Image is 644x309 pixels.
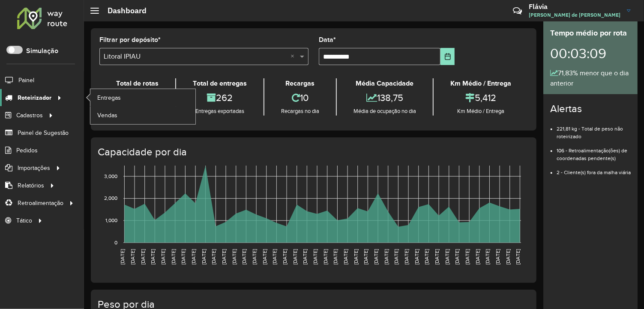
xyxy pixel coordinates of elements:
[529,3,620,11] h3: Flávia
[178,107,261,116] div: Entregas exportadas
[339,89,431,107] div: 138,75
[515,249,521,264] text: [DATE]
[455,249,460,264] text: [DATE]
[18,181,44,190] span: Relatórios
[267,107,334,116] div: Recargas no dia
[114,240,117,245] text: 0
[444,249,450,264] text: [DATE]
[140,249,146,264] text: [DATE]
[98,146,528,158] h4: Capacidade por dia
[319,35,336,45] label: Data
[550,103,631,115] h4: Alertas
[221,249,227,264] text: [DATE]
[505,249,511,264] text: [DATE]
[557,140,631,162] li: 106 - Retroalimentação(ões) de coordenadas pendente(s)
[323,249,328,264] text: [DATE]
[120,249,125,264] text: [DATE]
[353,249,359,264] text: [DATE]
[97,93,121,102] span: Entregas
[252,249,257,264] text: [DATE]
[333,249,338,264] text: [DATE]
[18,128,69,137] span: Painel de Sugestão
[18,199,63,208] span: Retroalimentação
[262,249,267,264] text: [DATE]
[339,78,431,89] div: Média Capacidade
[16,111,43,120] span: Cadastros
[16,146,38,155] span: Pedidos
[282,249,288,264] text: [DATE]
[383,249,389,264] text: [DATE]
[550,27,631,39] div: Tempo médio por rota
[436,78,526,89] div: Km Médio / Entrega
[97,111,117,120] span: Vendas
[99,6,147,15] h2: Dashboard
[302,249,308,264] text: [DATE]
[90,89,195,106] a: Entregas
[373,249,379,264] text: [DATE]
[436,89,526,107] div: 5,412
[180,249,186,264] text: [DATE]
[343,249,348,264] text: [DATE]
[90,107,195,124] a: Vendas
[495,249,500,264] text: [DATE]
[550,39,631,68] div: 00:03:09
[485,249,491,264] text: [DATE]
[436,107,526,116] div: Km Médio / Entrega
[16,216,32,225] span: Tático
[201,249,207,264] text: [DATE]
[424,249,430,264] text: [DATE]
[267,89,334,107] div: 10
[557,119,631,140] li: 221,81 kg - Total de peso não roteirizado
[150,249,156,264] text: [DATE]
[267,78,334,89] div: Recargas
[339,107,431,116] div: Média de ocupação no dia
[312,249,318,264] text: [DATE]
[171,249,176,264] text: [DATE]
[18,93,51,102] span: Roteirizador
[508,2,527,20] a: Contato Rápido
[178,78,261,89] div: Total de entregas
[104,173,117,179] text: 3,000
[440,48,455,65] button: Choose Date
[363,249,369,264] text: [DATE]
[104,196,117,201] text: 2,000
[105,217,117,223] text: 1,000
[414,249,419,264] text: [DATE]
[178,89,261,107] div: 262
[99,35,161,45] label: Filtrar por depósito
[394,249,399,264] text: [DATE]
[231,249,237,264] text: [DATE]
[191,249,196,264] text: [DATE]
[241,249,247,264] text: [DATE]
[18,76,34,85] span: Painel
[464,249,470,264] text: [DATE]
[550,68,631,89] div: 71,83% menor que o dia anterior
[272,249,277,264] text: [DATE]
[529,11,620,19] span: [PERSON_NAME] de [PERSON_NAME]
[160,249,166,264] text: [DATE]
[434,249,440,264] text: [DATE]
[291,51,298,62] span: Clear all
[557,162,631,176] li: 2 - Cliente(s) fora da malha viária
[102,78,173,89] div: Total de rotas
[292,249,298,264] text: [DATE]
[26,46,58,56] label: Simulação
[211,249,216,264] text: [DATE]
[130,249,135,264] text: [DATE]
[18,163,50,172] span: Importações
[475,249,480,264] text: [DATE]
[404,249,409,264] text: [DATE]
